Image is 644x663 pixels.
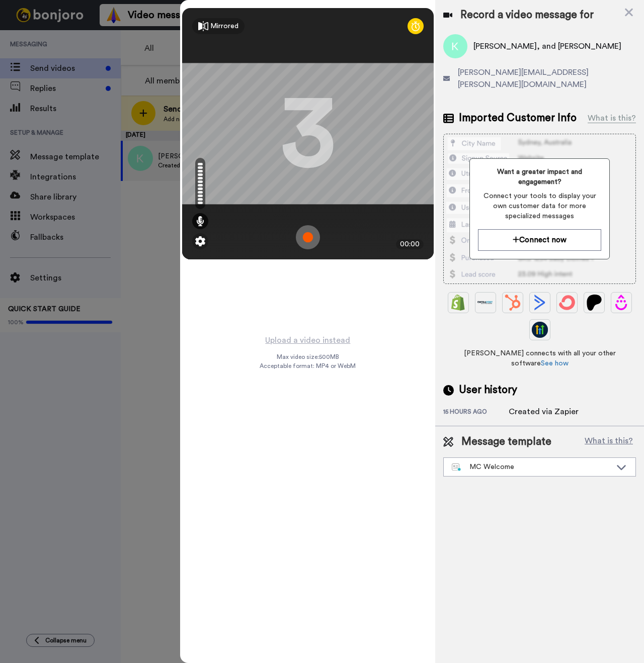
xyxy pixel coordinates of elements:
span: Imported Customer Info [459,111,577,126]
div: 00:00 [396,239,424,249]
button: Connect now [478,229,601,251]
img: Ontraport [477,295,494,311]
span: Connect your tools to display your own customer data for more specialized messages [478,191,601,221]
img: Shopify [450,295,466,311]
img: Hubspot [505,295,521,311]
div: What is this? [588,112,636,124]
img: GoHighLevel [532,322,548,338]
span: Want a greater impact and engagement? [478,167,601,187]
img: ic_record_start.svg [296,225,320,249]
img: ic_gear.svg [195,236,205,246]
div: MC Welcome [452,462,611,472]
span: Max video size: 500 MB [277,353,339,361]
img: ConvertKit [559,295,575,311]
div: 3 [280,96,336,171]
img: ActiveCampaign [532,295,548,311]
img: Patreon [586,295,602,311]
div: Created via Zapier [509,406,579,418]
img: nextgen-template.svg [452,463,461,471]
button: What is this? [582,434,636,449]
span: [PERSON_NAME] connects with all your other software [443,348,636,368]
span: Acceptable format: MP4 or WebM [260,362,356,370]
span: [PERSON_NAME][EMAIL_ADDRESS][PERSON_NAME][DOMAIN_NAME] [458,66,636,90]
a: See how [541,360,569,367]
div: 15 hours ago [443,408,509,418]
span: User history [459,383,517,398]
img: Drip [613,295,629,311]
span: Message template [461,434,551,449]
button: Upload a video instead [262,334,353,347]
